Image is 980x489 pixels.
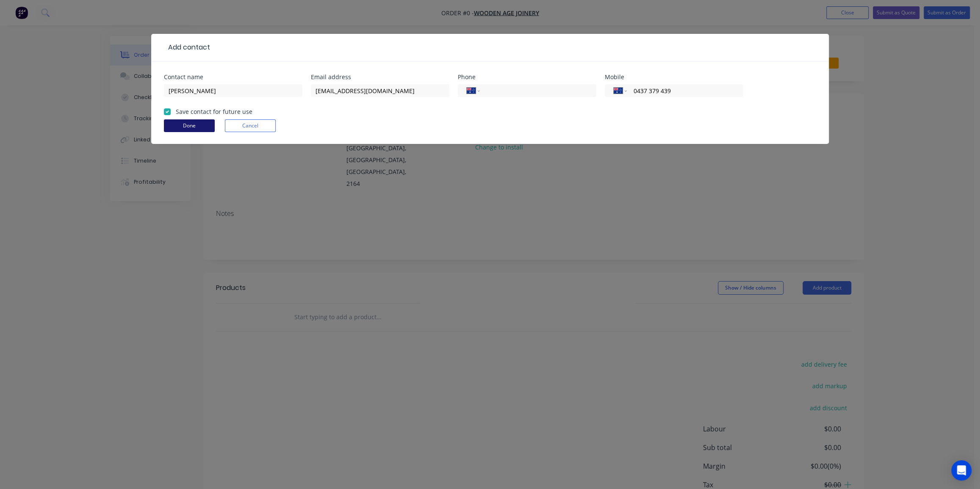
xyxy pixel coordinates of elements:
div: Mobile [605,74,743,80]
div: Add contact [164,42,210,52]
button: Cancel [225,119,276,132]
div: Contact name [164,74,302,80]
div: Phone [458,74,596,80]
button: Done [164,119,215,132]
div: Open Intercom Messenger [951,460,972,481]
label: Save contact for future use [176,107,252,116]
div: Email address [311,74,449,80]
